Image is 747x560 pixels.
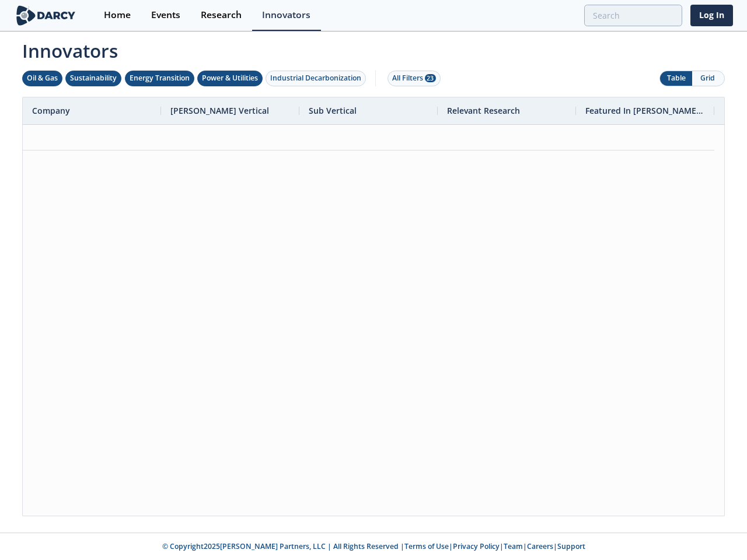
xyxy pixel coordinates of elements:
div: Home [104,10,131,20]
span: Featured In [PERSON_NAME] Live [585,105,705,116]
a: Team [504,541,523,551]
span: [PERSON_NAME] Vertical [170,105,269,116]
span: Innovators [14,33,733,64]
button: Table [660,71,692,86]
a: Support [557,541,585,551]
span: Relevant Research [447,105,520,116]
span: Sub Vertical [309,105,357,116]
button: Oil & Gas [22,71,62,86]
a: Careers [527,541,553,551]
div: Sustainability [70,73,117,83]
div: Power & Utilities [202,73,258,83]
input: Advanced Search [584,5,682,26]
div: All Filters [392,73,436,83]
a: Log In [690,5,733,26]
button: Power & Utilities [197,71,263,86]
div: Events [151,10,180,20]
div: Innovators [262,10,310,20]
div: Industrial Decarbonization [270,73,361,83]
button: Energy Transition [125,71,194,86]
a: Terms of Use [404,541,449,551]
div: Oil & Gas [27,73,58,83]
img: logo-wide.svg [14,5,78,26]
p: © Copyright 2025 [PERSON_NAME] Partners, LLC | All Rights Reserved | | | | | [16,541,731,552]
button: Industrial Decarbonization [266,71,366,86]
a: Privacy Policy [453,541,500,551]
button: All Filters 23 [388,71,441,86]
div: Energy Transition [130,73,190,83]
div: Research [201,10,242,20]
button: Grid [692,71,724,86]
span: 23 [425,74,436,82]
span: Company [32,105,70,116]
button: Sustainability [65,71,121,86]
